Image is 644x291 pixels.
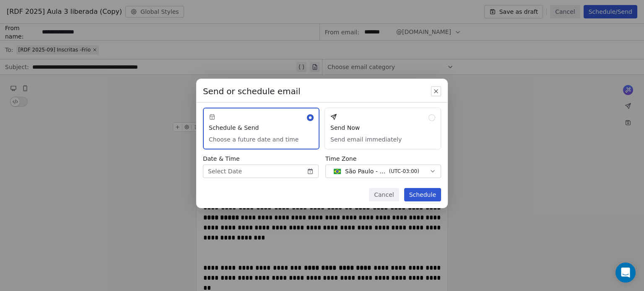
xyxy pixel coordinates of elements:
[203,85,301,97] span: Send or schedule email
[325,155,441,163] span: Time Zone
[203,165,319,178] button: Select Date
[345,167,386,175] span: São Paulo - BRT
[203,155,319,163] span: Date & Time
[208,167,242,176] span: Select Date
[389,167,419,175] span: ( UTC-03:00 )
[325,165,441,178] button: São Paulo - BRT(UTC-03:00)
[369,188,399,201] button: Cancel
[404,188,441,201] button: Schedule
